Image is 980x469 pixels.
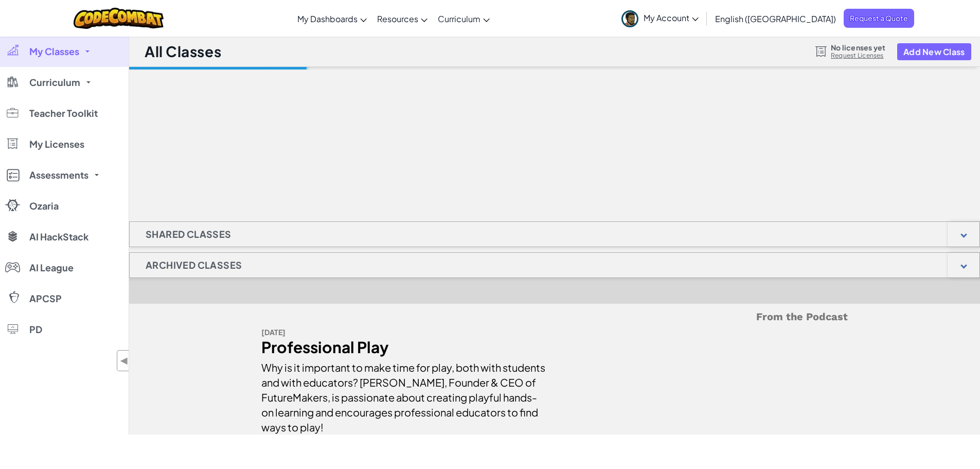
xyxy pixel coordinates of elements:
[377,13,418,24] span: Resources
[644,12,699,23] span: My Account
[616,2,704,34] a: My Account
[897,43,971,60] button: Add New Class
[261,355,547,435] div: Why is it important to make time for play, both with students and with educators? [PERSON_NAME], ...
[120,353,129,368] span: ◀
[29,232,88,241] span: AI HackStack
[710,5,841,32] a: English ([GEOGRAPHIC_DATA])
[29,201,59,211] span: Ozaria
[261,340,547,355] div: Professional Play
[831,43,885,51] span: No licenses yet
[29,47,79,56] span: My Classes
[261,325,547,340] div: [DATE]
[74,8,164,29] img: CodeCombat logo
[145,42,221,61] h1: All Classes
[261,309,848,325] h5: From the Podcast
[621,10,638,27] img: avatar
[29,263,74,272] span: AI League
[297,13,358,24] span: My Dashboards
[130,221,247,247] h1: Shared Classes
[292,5,372,32] a: My Dashboards
[715,13,836,24] span: English ([GEOGRAPHIC_DATA])
[831,51,885,60] a: Request Licenses
[372,5,433,32] a: Resources
[29,140,84,149] span: My Licenses
[433,5,495,32] a: Curriculum
[130,252,258,278] h1: Archived Classes
[438,13,480,24] span: Curriculum
[844,9,914,28] a: Request a Quote
[29,78,80,87] span: Curriculum
[29,170,88,180] span: Assessments
[29,109,98,118] span: Teacher Toolkit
